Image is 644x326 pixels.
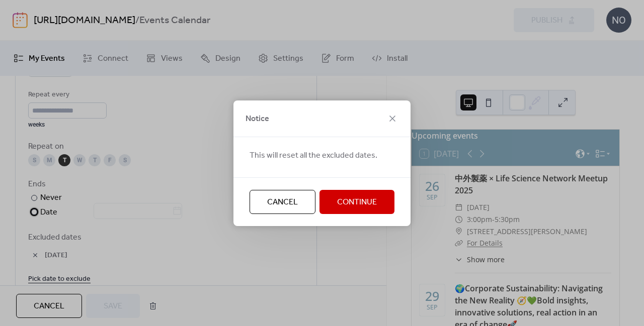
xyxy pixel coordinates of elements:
[319,190,394,214] button: Continue
[337,196,377,208] span: Continue
[250,190,315,214] button: Cancel
[246,113,269,125] span: Notice
[250,150,377,162] span: This will reset all the excluded dates.
[267,196,298,208] span: Cancel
